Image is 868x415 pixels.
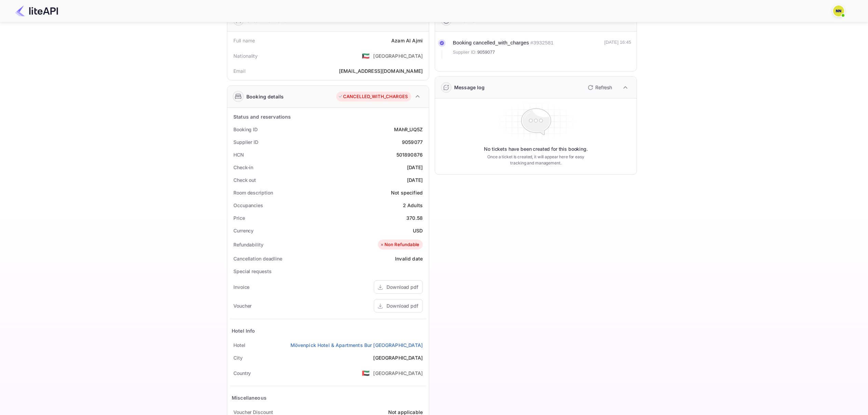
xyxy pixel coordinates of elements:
[394,126,423,133] div: MAhR_UQ5Z
[403,202,423,209] div: 2 Adults
[584,82,615,93] button: Refresh
[233,113,291,120] div: Status and reservations
[246,93,284,100] div: Booking details
[595,84,612,91] p: Refresh
[407,176,423,184] div: [DATE]
[338,93,408,100] div: CANCELLED_WITH_CHARGES
[477,49,495,56] span: 9059077
[833,5,844,16] img: N/A N/A
[391,37,423,44] div: Azam Al Ajmi
[233,176,256,184] div: Check out
[604,39,631,59] div: [DATE] 16:45
[233,189,273,196] div: Room description
[339,67,423,75] div: [EMAIL_ADDRESS][DOMAIN_NAME]
[233,126,258,133] div: Booking ID
[233,151,244,158] div: HCN
[373,370,423,377] div: [GEOGRAPHIC_DATA]
[233,202,263,209] div: Occupancies
[406,214,423,222] div: 370.58
[484,146,588,152] p: No tickets have been created for this booking.
[395,255,423,262] div: Invalid date
[386,302,418,309] div: Download pdf
[386,283,418,291] div: Download pdf
[413,227,423,234] div: USD
[233,138,258,146] div: Supplier ID
[407,164,423,171] div: [DATE]
[453,49,477,56] span: Supplier ID:
[482,154,590,166] p: Once a ticket is created, it will appear here for easy tracking and management.
[402,138,423,146] div: 9059077
[530,39,554,47] div: # 3932581
[233,37,255,44] div: Full name
[391,189,423,196] div: Not specified
[233,241,263,248] div: Refundability
[454,84,485,91] div: Message log
[232,394,267,401] div: Miscellaneous
[232,327,255,334] div: Hotel Info
[233,214,245,222] div: Price
[233,268,271,275] div: Special requests
[233,227,254,234] div: Currency
[233,52,258,59] div: Nationality
[233,354,243,361] div: City
[380,241,419,248] div: Non Refundable
[233,342,245,349] div: Hotel
[396,151,423,158] div: 501890876
[290,342,423,349] a: Mövenpick Hotel & Apartments Bur [GEOGRAPHIC_DATA]
[233,255,282,262] div: Cancellation deadline
[233,67,245,75] div: Email
[233,283,249,291] div: Invoice
[233,164,253,171] div: Check-in
[15,5,58,16] img: LiteAPI Logo
[373,354,423,361] div: [GEOGRAPHIC_DATA]
[233,370,251,377] div: Country
[453,39,529,47] div: Booking cancelled_with_charges
[373,52,423,59] div: [GEOGRAPHIC_DATA]
[362,50,370,62] span: United States
[362,367,370,379] span: United States
[233,302,252,309] div: Voucher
